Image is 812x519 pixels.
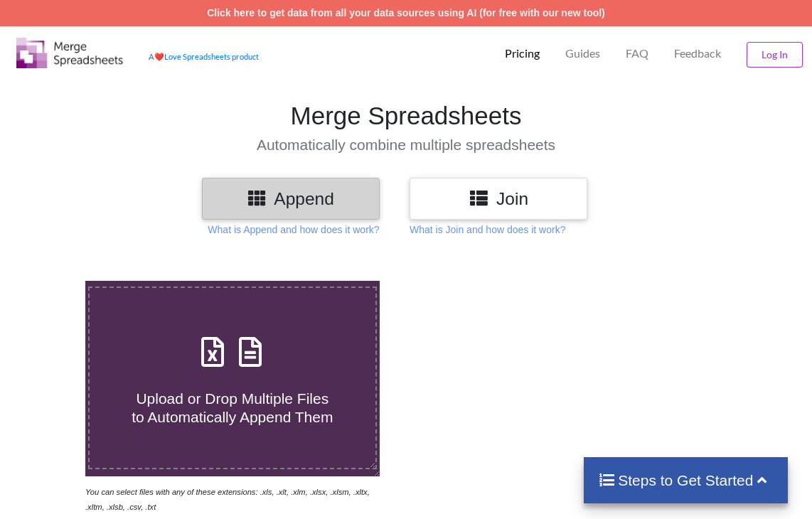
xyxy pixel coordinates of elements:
a: AheartLove Spreadsheets product [149,52,259,61]
p: FAQ [626,46,648,61]
span: heart [154,52,164,61]
p: What is Append and how does it work? [208,223,379,237]
p: Pricing [505,46,540,61]
h3: Join [420,188,577,209]
span: Upload or Drop Multiple Files to Automatically Append Them [132,390,333,424]
p: What is Join and how does it work? [410,223,565,237]
span: Feedback [674,48,721,59]
p: Guides [565,46,600,61]
i: You can select files with any of these extensions: .xls, .xlt, .xlm, .xlsx, .xlsm, .xltx, .xltm, ... [85,488,370,511]
a: Click here to get data from all your data sources using AI (for free with our new tool) [207,7,605,18]
img: Logo.png [16,38,123,68]
button: Log In [747,42,803,68]
h3: Append [213,188,369,209]
h4: Steps to Get Started [598,471,774,489]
